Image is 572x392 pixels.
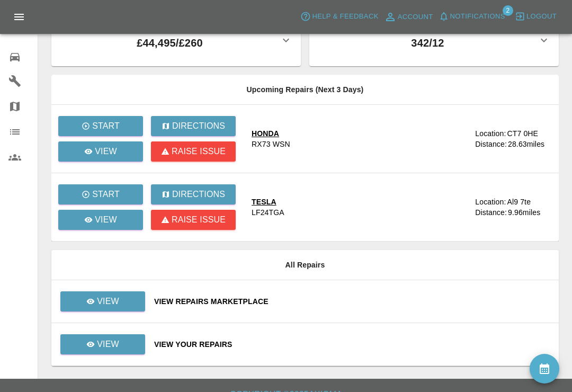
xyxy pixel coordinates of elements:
[252,128,467,149] a: HONDARX73 WSN
[508,139,550,149] div: 28.63 miles
[507,128,538,139] div: CT7 0HE
[95,213,117,226] p: View
[60,340,146,348] a: View
[58,184,143,204] button: Start
[154,339,550,350] a: View Your Repairs
[381,8,436,25] a: Account
[58,210,143,230] a: View
[92,188,120,201] p: Start
[309,14,559,66] button: # of Jobs Allocated All Time / Month:342/12
[252,139,290,149] div: RX73 WSN
[252,207,284,218] div: LF24TGA
[60,297,146,305] a: View
[475,128,550,149] a: Location:CT7 0HEDistance:28.63miles
[503,5,513,16] span: 2
[252,197,467,218] a: TESLALF24TGA
[318,35,538,51] p: 342 / 12
[172,120,225,132] p: Directions
[6,4,32,30] button: Open drawer
[51,75,559,105] th: Upcoming Repairs (Next 3 Days)
[508,207,550,218] div: 9.96 miles
[92,120,120,132] p: Start
[475,128,506,139] div: Location:
[312,11,378,23] span: Help & Feedback
[60,334,145,354] a: View
[151,141,236,162] button: Raise issue
[298,8,381,25] button: Help & Feedback
[512,8,559,25] button: Logout
[51,250,559,280] th: All Repairs
[154,296,550,307] a: View Repairs Marketplace
[60,35,280,51] p: £44,495 / £260
[252,197,284,207] div: TESLA
[58,116,143,136] button: Start
[450,11,505,23] span: Notifications
[60,291,145,311] a: View
[95,145,117,158] p: View
[97,295,119,308] p: View
[530,354,559,384] button: availability
[172,188,225,201] p: Directions
[475,197,550,218] a: Location:Al9 7teDistance:9.96miles
[475,139,507,149] div: Distance:
[507,197,531,207] div: Al9 7te
[398,11,433,23] span: Account
[526,11,557,23] span: Logout
[172,213,226,226] p: Raise issue
[151,210,236,230] button: Raise issue
[151,116,236,136] button: Directions
[51,14,301,66] button: Total Revenue All Time / Allocated:£44,495/£260
[58,141,143,162] a: View
[436,8,508,25] button: Notifications
[475,207,507,218] div: Distance:
[97,338,119,351] p: View
[252,128,290,139] div: HONDA
[475,197,506,207] div: Location:
[151,184,236,204] button: Directions
[172,145,226,158] p: Raise issue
